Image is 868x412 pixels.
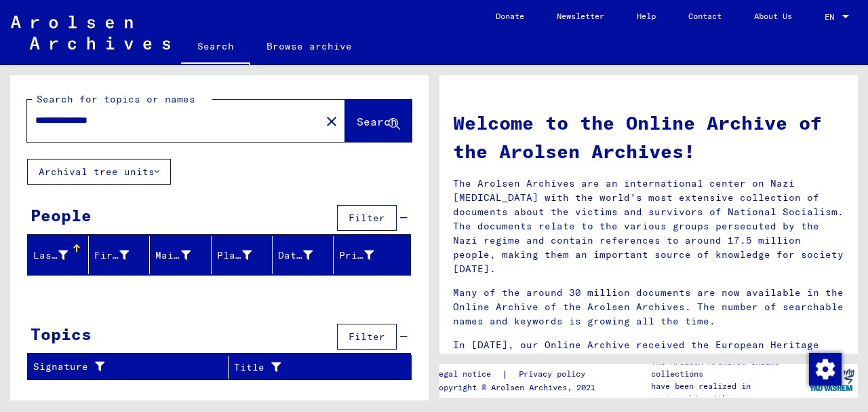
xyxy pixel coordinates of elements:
[33,356,228,378] div: Signature
[337,324,397,350] button: Filter
[825,12,840,22] span: EN
[212,236,273,274] mat-header-cell: Place of Birth
[337,205,397,231] button: Filter
[278,248,313,263] div: Date of Birth
[94,244,149,266] div: First Name
[453,338,844,381] p: In [DATE], our Online Archive received the European Heritage Award / Europa Nostra Award 2020, Eu...
[339,244,394,266] div: Prisoner #
[33,244,88,266] div: Last Name
[349,331,385,343] span: Filter
[250,30,368,62] a: Browse archive
[357,115,397,128] span: Search
[339,248,374,263] div: Prisoner #
[273,236,334,274] mat-header-cell: Date of Birth
[37,93,195,105] mat-label: Search for topics or names
[234,356,395,378] div: Title
[234,360,378,375] div: Title
[217,248,252,263] div: Place of Birth
[217,244,272,266] div: Place of Birth
[453,286,844,329] p: Many of the around 30 million documents are now available in the Online Archive of the Arolsen Ar...
[349,212,385,224] span: Filter
[809,353,842,386] img: Change consent
[33,248,68,263] div: Last Name
[33,360,211,374] div: Signature
[334,236,410,274] mat-header-cell: Prisoner #
[278,244,333,266] div: Date of Birth
[508,367,601,381] a: Privacy policy
[150,236,211,274] mat-header-cell: Maiden Name
[345,100,412,142] button: Search
[94,248,129,263] div: First Name
[318,107,345,134] button: Clear
[181,30,250,65] a: Search
[31,203,92,227] div: People
[806,363,857,397] img: yv_logo.png
[28,236,89,274] mat-header-cell: Last Name
[651,356,806,380] p: The Arolsen Archives online collections
[434,367,502,381] a: Legal notice
[155,248,190,263] div: Maiden Name
[27,159,171,185] button: Archival tree units
[323,113,340,130] mat-icon: close
[434,367,601,381] div: |
[453,176,844,276] p: The Arolsen Archives are an international center on Nazi [MEDICAL_DATA] with the world’s most ext...
[434,381,601,394] p: Copyright © Arolsen Archives, 2021
[89,236,150,274] mat-header-cell: First Name
[651,380,806,405] p: have been realized in partnership with
[31,322,92,346] div: Topics
[155,244,210,266] div: Maiden Name
[453,109,844,166] h1: Welcome to the Online Archive of the Arolsen Archives!
[11,16,170,50] img: Arolsen_neg.svg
